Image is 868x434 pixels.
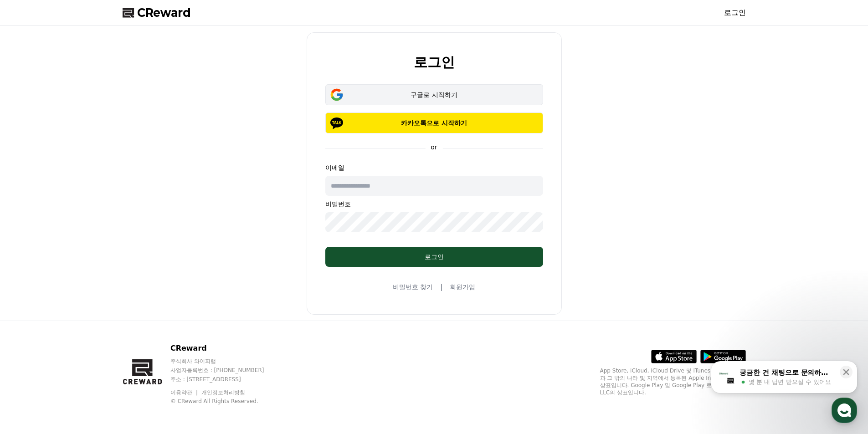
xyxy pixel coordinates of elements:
p: 주식회사 와이피랩 [170,357,282,365]
p: 이메일 [325,163,543,172]
button: 구글로 시작하기 [325,84,543,105]
p: © CReward All Rights Reserved. [170,398,282,405]
a: CReward [123,5,191,20]
a: 비밀번호 찾기 [393,282,433,291]
p: or [425,143,442,152]
button: 로그인 [325,247,543,267]
p: 사업자등록번호 : [PHONE_NUMBER] [170,367,282,374]
p: 비밀번호 [325,199,543,209]
a: 대화 [60,289,118,311]
div: 로그인 [344,252,525,261]
a: 로그인 [724,7,746,18]
a: 개인정보처리방침 [201,389,245,396]
span: 설정 [141,302,152,310]
p: App Store, iCloud, iCloud Drive 및 iTunes Store는 미국과 그 밖의 나라 및 지역에서 등록된 Apple Inc.의 서비스 상표입니다. Goo... [600,367,746,396]
p: 주소 : [STREET_ADDRESS] [170,376,282,383]
span: | [440,281,442,292]
span: CReward [137,5,191,20]
button: 카카오톡으로 시작하기 [325,112,543,133]
span: 대화 [83,303,94,310]
a: 회원가입 [450,282,475,291]
p: CReward [170,343,282,354]
div: 구글로 시작하기 [339,90,530,99]
a: 홈 [3,289,60,311]
p: 카카오톡으로 시작하기 [339,118,530,128]
a: 설정 [118,289,175,311]
a: 이용약관 [170,389,199,396]
span: 홈 [29,302,34,310]
h2: 로그인 [414,55,455,70]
